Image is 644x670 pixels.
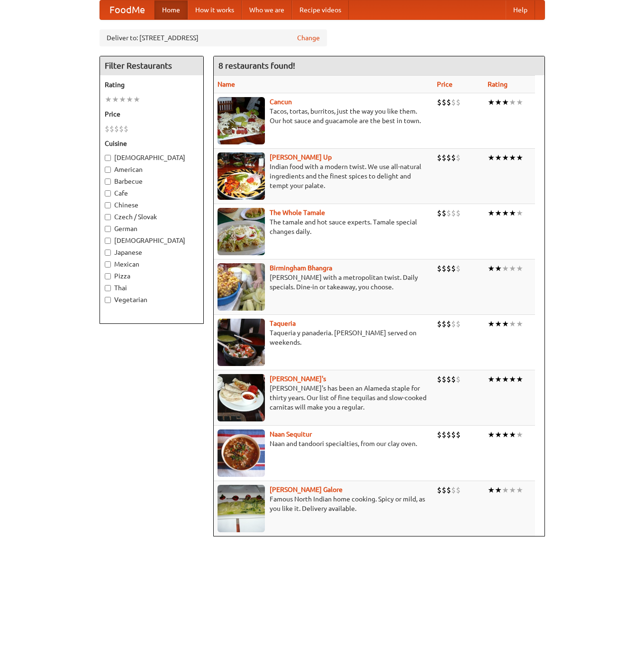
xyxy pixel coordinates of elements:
[218,107,429,125] p: Tacos, tortas, burritos, just the way you like them. Our hot sauce and guacamole are the best in ...
[442,152,446,163] li: $
[270,264,332,272] a: Birmingham Bhangra
[495,485,502,495] li: ★
[105,153,199,162] label: [DEMOGRAPHIC_DATA]
[451,319,456,329] li: $
[495,319,502,329] li: ★
[105,190,111,197] input: Cafe
[112,94,119,105] li: ★
[105,109,199,119] h5: Price
[218,162,429,190] p: Indian food with a modern twist. We use all-natural ingredients and the finest spices to delight ...
[105,165,199,174] label: American
[488,97,495,107] li: ★
[516,208,523,218] li: ★
[270,209,325,216] a: The Whole Tamale
[495,152,502,163] li: ★
[446,97,451,107] li: $
[509,97,516,107] li: ★
[100,0,154,19] a: FoodMe
[516,152,523,163] li: ★
[442,319,446,329] li: $
[516,97,523,107] li: ★
[502,319,509,329] li: ★
[442,485,446,495] li: $
[502,429,509,440] li: ★
[488,374,495,384] li: ★
[105,214,111,220] input: Czech / Slovak
[292,0,349,19] a: Recipe videos
[509,152,516,163] li: ★
[502,263,509,274] li: ★
[509,374,516,384] li: ★
[105,177,199,186] label: Barbecue
[105,188,199,198] label: Cafe
[105,94,112,105] li: ★
[218,439,429,448] p: Naan and tandoori specialties, from our clay oven.
[502,97,509,107] li: ★
[451,208,456,218] li: $
[456,152,461,163] li: $
[446,152,451,163] li: $
[456,263,461,274] li: $
[516,263,523,274] li: ★
[437,374,442,384] li: $
[516,429,523,440] li: ★
[516,374,523,384] li: ★
[218,429,265,477] img: naansequitur.jpg
[437,319,442,329] li: $
[218,217,429,236] p: The tamale and hot sauce experts. Tamale special changes daily.
[442,97,446,107] li: $
[105,226,111,232] input: German
[488,208,495,218] li: ★
[270,486,343,493] a: [PERSON_NAME] Galore
[218,97,265,144] img: cancun.jpg
[456,374,461,384] li: $
[105,139,199,148] h5: Cuisine
[442,429,446,440] li: $
[488,263,495,274] li: ★
[218,80,235,88] a: Name
[105,271,199,281] label: Pizza
[105,200,199,210] label: Chinese
[509,429,516,440] li: ★
[119,124,124,134] li: $
[446,208,451,218] li: $
[488,152,495,163] li: ★
[105,167,111,173] input: American
[124,124,128,134] li: $
[218,263,265,311] img: bhangra.jpg
[437,80,453,88] a: Price
[442,263,446,274] li: $
[456,208,461,218] li: $
[105,155,111,161] input: [DEMOGRAPHIC_DATA]
[437,208,442,218] li: $
[495,263,502,274] li: ★
[105,238,111,244] input: [DEMOGRAPHIC_DATA]
[105,261,111,268] input: Mexican
[506,0,535,19] a: Help
[105,273,111,279] input: Pizza
[446,429,451,440] li: $
[270,320,296,327] a: Taqueria
[442,374,446,384] li: $
[270,375,326,383] b: [PERSON_NAME]'s
[437,263,442,274] li: $
[509,208,516,218] li: ★
[509,263,516,274] li: ★
[114,124,119,134] li: $
[451,429,456,440] li: $
[218,61,295,70] ng-pluralize: 8 restaurants found!
[488,485,495,495] li: ★
[495,97,502,107] li: ★
[105,259,199,269] label: Mexican
[218,384,429,412] p: [PERSON_NAME]'s has been an Alameda staple for thirty years. Our list of fine tequilas and slow-c...
[516,319,523,329] li: ★
[109,124,114,134] li: $
[495,429,502,440] li: ★
[451,152,456,163] li: $
[456,319,461,329] li: $
[188,0,242,19] a: How it works
[488,319,495,329] li: ★
[451,485,456,495] li: $
[242,0,292,19] a: Who we are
